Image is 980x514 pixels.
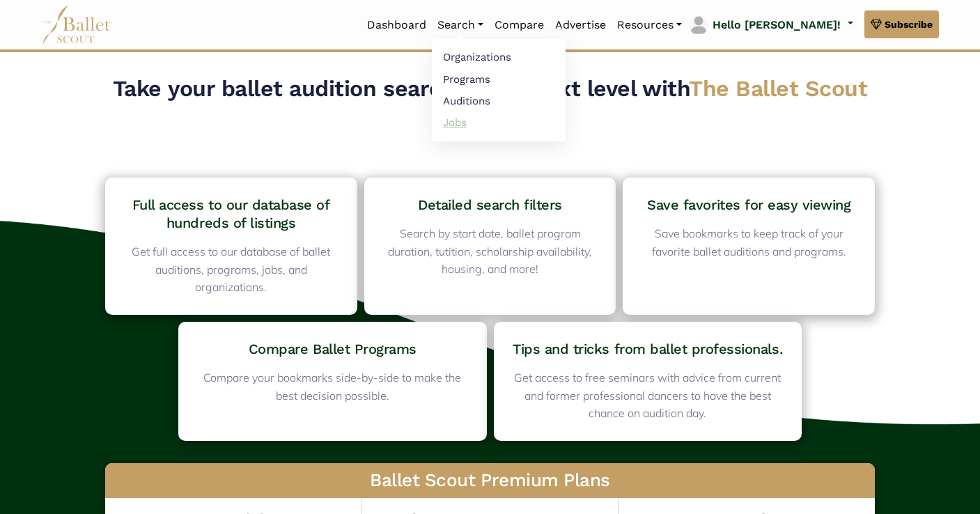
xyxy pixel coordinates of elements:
p: Get full access to our database of ballet auditions, programs, jobs, and organizations. [123,243,339,297]
h2: Take your ballet audition search to the next level with [98,75,882,132]
a: profile picture Hello [PERSON_NAME]! [687,14,853,36]
p: Compare your bookmarks side-by-side to make the best decision possible. [196,369,468,405]
h4: Save favorites for easy viewing [641,196,857,214]
ul: Resources [432,39,566,141]
p: Hello [PERSON_NAME]! [713,16,841,34]
a: Subscribe [864,10,939,38]
a: Programs [432,68,566,90]
a: Advertise [550,10,612,40]
a: Search [432,10,489,40]
a: Organizations [432,47,566,68]
p: Search by start date, ballet program duration, tutition, scholarship availability, housing, and m... [382,225,598,279]
a: Dashboard [361,10,432,40]
a: Auditions [432,90,566,111]
h4: Full access to our database of hundreds of listings [123,196,339,232]
a: Resources [612,10,687,40]
a: Jobs [432,111,566,133]
a: Compare [489,10,550,40]
img: profile picture [689,15,708,35]
h4: Compare Ballet Programs [196,340,468,358]
h4: Tips and tricks from ballet professionals. [512,340,784,358]
h3: Ballet Scout Premium Plans [105,463,876,498]
p: Save bookmarks to keep track of your favorite ballet auditions and programs. [641,225,857,260]
p: Get access to free seminars with advice from current and former professional dancers to have the ... [512,369,784,423]
img: gem.svg [871,17,882,32]
span: Subscribe [885,17,933,32]
h4: Detailed search filters [382,196,598,214]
